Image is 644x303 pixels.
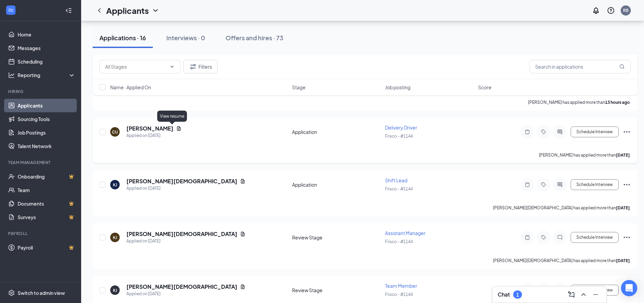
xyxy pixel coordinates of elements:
span: Score [478,84,492,91]
a: Sourcing Tools [18,112,75,126]
svg: ChevronDown [151,6,160,15]
svg: ActiveChat [556,182,564,187]
svg: Ellipses [623,181,631,189]
div: 1 [516,292,519,298]
div: Hiring [8,89,74,94]
span: Shift Lead [385,177,407,183]
span: Stage [292,84,306,91]
div: Switch to admin view [18,289,65,296]
svg: ChevronUp [579,290,588,299]
div: View resume [157,111,187,122]
a: Talent Network [18,139,75,153]
svg: Note [523,129,531,135]
div: Applied on [DATE] [126,132,182,139]
div: Offers and hires · 73 [225,33,283,42]
button: Schedule Interview [571,285,619,296]
button: ComposeMessage [566,289,577,300]
a: Scheduling [18,55,75,68]
svg: Ellipses [623,233,631,241]
div: Application [292,129,381,135]
input: Search in applications [529,60,631,73]
p: [PERSON_NAME] has applied more than . [539,152,631,158]
a: SurveysCrown [18,210,75,224]
svg: Settings [8,289,15,296]
svg: Filter [189,63,197,71]
svg: Collapse [65,7,72,14]
svg: MagnifyingGlass [619,64,625,69]
p: [PERSON_NAME] has applied more than . [528,99,631,105]
div: Team Management [8,160,74,165]
h5: [PERSON_NAME] [126,125,173,132]
svg: Minimize [592,290,600,299]
svg: Tag [540,129,548,135]
a: PayrollCrown [18,241,75,254]
a: Applicants [18,99,75,112]
a: Job Postings [18,126,75,139]
svg: Analysis [8,72,15,78]
h1: Applicants [106,5,149,16]
a: Team [18,183,75,197]
svg: Notifications [592,6,600,15]
svg: QuestionInfo [607,6,615,15]
button: Minimize [590,289,601,300]
svg: ChevronLeft [95,6,103,15]
span: Frisco - #1144 [385,186,413,191]
div: Review Stage [292,234,381,241]
svg: ChevronDown [169,64,175,69]
span: Frisco - #1144 [385,134,413,139]
span: Frisco - #1144 [385,239,413,244]
svg: Note [523,235,531,240]
svg: ComposeMessage [567,290,575,299]
div: Open Intercom Messenger [621,280,637,296]
div: KJ [113,235,117,240]
div: Applied on [DATE] [126,185,245,192]
b: [DATE] [616,258,630,263]
svg: Note [523,182,531,187]
p: [PERSON_NAME][DEMOGRAPHIC_DATA] has applied more than . [493,205,631,211]
div: Interviews · 0 [166,33,205,42]
svg: Document [240,231,245,237]
a: DocumentsCrown [18,197,75,210]
b: [DATE] [616,153,630,158]
h5: [PERSON_NAME][DEMOGRAPHIC_DATA] [126,178,237,185]
span: Delivery Driver [385,124,417,131]
h3: Chat [498,291,510,298]
div: KJ [113,182,117,188]
input: All Stages [105,63,167,70]
div: Review Stage [292,287,381,294]
span: Team Member [385,283,417,289]
span: Frisco - #1144 [385,292,413,297]
span: Assistant Manager [385,230,426,236]
div: Reporting [18,72,76,78]
span: Name · Applied On [110,84,151,91]
svg: ActiveChat [556,129,564,135]
p: [PERSON_NAME][DEMOGRAPHIC_DATA] has applied more than . [493,258,631,263]
div: RB [623,7,628,13]
svg: Document [176,126,182,131]
button: Filter Filters [183,60,218,73]
div: Applied on [DATE] [126,238,245,244]
h5: [PERSON_NAME][DEMOGRAPHIC_DATA] [126,230,237,238]
svg: Ellipses [623,128,631,136]
svg: Document [240,179,245,184]
svg: Tag [540,182,548,187]
a: Home [18,28,75,41]
svg: WorkstreamLogo [7,7,14,14]
div: Applications · 16 [99,33,146,42]
div: CU [112,129,118,135]
div: Applied on [DATE] [126,290,245,297]
svg: ChatInactive [556,235,564,240]
button: Schedule Interview [571,179,619,190]
div: KJ [113,287,117,293]
svg: Document [240,284,245,289]
b: 13 hours ago [605,100,630,105]
a: OnboardingCrown [18,170,75,183]
div: Payroll [8,231,74,236]
button: ChevronUp [578,289,589,300]
button: Schedule Interview [571,232,619,243]
span: Job posting [385,84,410,91]
h5: [PERSON_NAME][DEMOGRAPHIC_DATA] [126,283,237,290]
div: Application [292,181,381,188]
b: [DATE] [616,205,630,210]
